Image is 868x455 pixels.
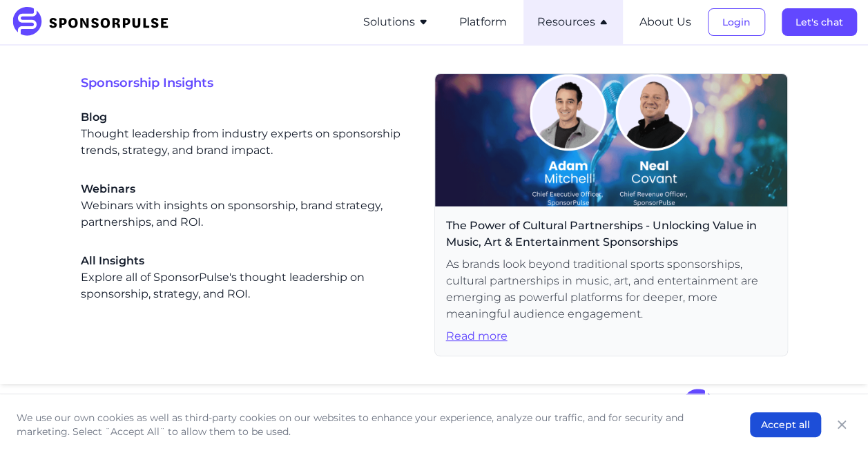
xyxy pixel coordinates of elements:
img: Webinar header image [435,74,787,206]
span: Blog [81,109,412,126]
a: All InsightsExplore all of SponsorPulse's thought leadership on sponsorship, strategy, and ROI. [81,253,412,302]
a: The Power of Cultural Partnerships - Unlocking Value in Music, Art & Entertainment SponsorshipsAs... [434,73,788,356]
a: About Us [639,16,691,28]
span: Webinars [81,181,412,197]
button: Login [708,8,765,36]
a: Login [708,16,765,28]
span: Sponsorship Insights [81,73,434,93]
button: About Us [639,14,691,30]
a: BlogThought leadership from industry experts on sponsorship trends, strategy, and brand impact. [81,109,412,159]
div: Thought leadership from industry experts on sponsorship trends, strategy, and brand impact. [81,109,412,159]
iframe: Chat Widget [799,389,868,455]
button: Let's chat [782,8,857,36]
span: As brands look beyond traditional sports sponsorships, cultural partnerships in music, art, and e... [446,256,776,322]
button: Solutions [363,14,429,30]
div: Webinars with insights on sponsorship, brand strategy, partnerships, and ROI. [81,181,412,231]
button: Platform [459,14,507,30]
button: Resources [537,14,609,30]
a: Platform [459,16,507,28]
img: SponsorPulse [11,7,179,37]
a: Let's chat [782,16,857,28]
span: The Power of Cultural Partnerships - Unlocking Value in Music, Art & Entertainment Sponsorships [446,217,776,251]
span: Read more [446,328,776,345]
button: Accept all [750,412,821,437]
p: We use our own cookies as well as third-party cookies on our websites to enhance your experience,... [17,411,722,438]
a: WebinarsWebinars with insights on sponsorship, brand strategy, partnerships, and ROI. [81,181,412,231]
span: All Insights [81,253,412,269]
div: Explore all of SponsorPulse's thought leadership on sponsorship, strategy, and ROI. [81,253,412,302]
img: SponsorPulse [681,389,857,420]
